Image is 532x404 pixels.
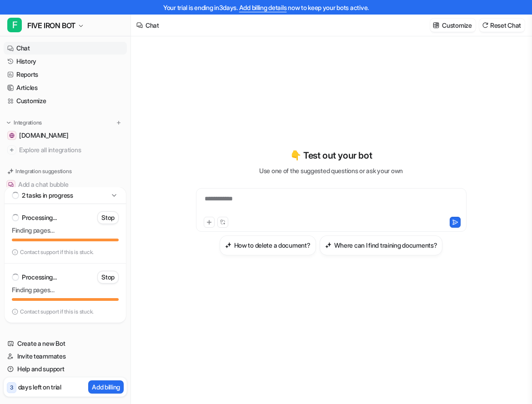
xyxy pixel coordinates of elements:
[225,242,231,249] img: How to delete a document?
[92,382,120,392] p: Add billing
[101,213,115,222] p: Stop
[259,166,403,175] p: Use one of the suggested questions or ask your own
[22,191,73,200] p: 2 tasks in progress
[101,273,115,282] p: Stop
[4,363,127,375] a: Help and support
[15,167,71,175] p: Integration suggestions
[146,20,159,30] div: Chat
[4,337,127,350] a: Create a new Bot
[14,119,42,126] p: Integrations
[430,19,475,32] button: Customize
[325,242,331,249] img: Where can I find training documents?
[239,4,287,11] a: Add billing details
[7,145,16,155] img: explore all integrations
[97,271,119,284] button: Stop
[88,380,124,394] button: Add billing
[4,129,127,142] a: app.delightree.com[DOMAIN_NAME]
[27,19,75,32] span: FIVE IRON BOT
[10,384,13,392] p: 3
[9,133,15,138] img: app.delightree.com
[4,81,127,94] a: Articles
[4,144,127,156] a: Explore all integrations
[4,350,127,363] a: Invite teammates
[12,226,119,235] p: Finding pages…
[4,42,127,55] a: Chat
[4,118,45,127] button: Integrations
[290,149,372,162] p: 👇 Test out your bot
[19,143,123,157] span: Explore all integrations
[7,18,22,32] span: F
[12,285,119,294] p: Finding pages…
[22,213,56,222] p: Processing...
[442,20,472,30] p: Customize
[334,240,437,250] h3: Where can I find training documents?
[22,273,56,282] p: Processing...
[8,182,14,187] img: Add a chat bubble
[19,131,68,140] span: [DOMAIN_NAME]
[20,249,94,256] p: Contact support if this is stuck.
[115,120,122,126] img: menu_add.svg
[482,22,488,29] img: reset
[433,22,439,29] img: customize
[320,235,443,255] button: Where can I find training documents?Where can I find training documents?
[20,308,94,315] p: Contact support if this is stuck.
[97,211,119,224] button: Stop
[234,240,311,250] h3: How to delete a document?
[18,382,61,392] p: days left on trial
[4,95,127,107] a: Customize
[5,120,12,126] img: expand menu
[4,55,127,68] a: History
[220,235,316,255] button: How to delete a document?How to delete a document?
[4,68,127,81] a: Reports
[479,19,525,32] button: Reset Chat
[4,177,127,192] button: Add a chat bubbleAdd a chat bubble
